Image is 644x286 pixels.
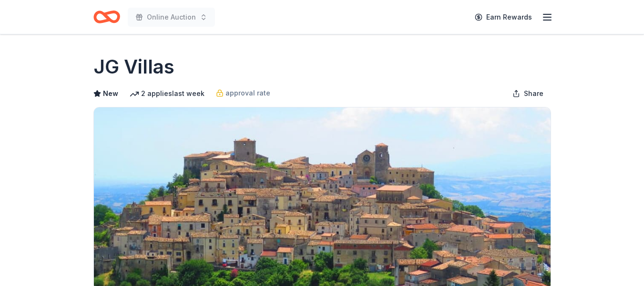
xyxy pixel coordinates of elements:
div: 2 applies last week [130,88,204,99]
a: Home [93,6,120,28]
span: approval rate [225,87,270,99]
button: Share [505,84,551,103]
span: Share [524,88,543,99]
a: Earn Rewards [469,9,538,26]
button: Online Auction [128,8,215,27]
span: New [103,88,118,99]
span: Online Auction [147,11,196,23]
a: approval rate [216,87,270,99]
h1: JG Villas [93,53,174,80]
